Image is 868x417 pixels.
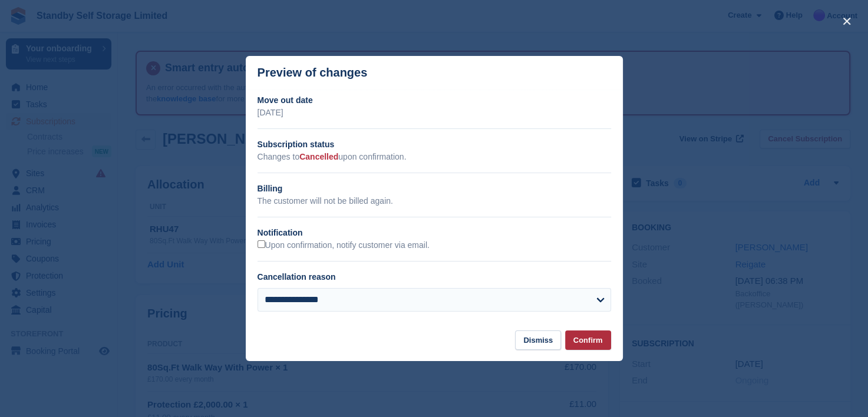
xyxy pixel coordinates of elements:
[258,183,611,195] h2: Billing
[258,240,265,248] input: Upon confirmation, notify customer via email.
[565,330,611,350] button: Confirm
[258,227,611,239] h2: Notification
[258,66,368,80] p: Preview of changes
[837,12,856,31] button: close
[258,272,336,282] label: Cancellation reason
[258,107,611,119] p: [DATE]
[258,151,611,163] p: Changes to upon confirmation.
[258,138,611,151] h2: Subscription status
[258,94,611,107] h2: Move out date
[299,152,338,161] span: Cancelled
[258,195,611,207] p: The customer will not be billed again.
[258,240,430,251] label: Upon confirmation, notify customer via email.
[515,330,561,350] button: Dismiss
